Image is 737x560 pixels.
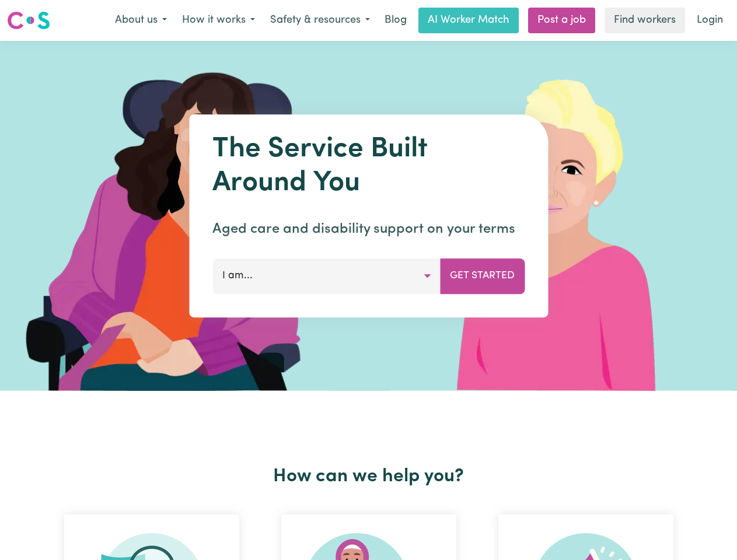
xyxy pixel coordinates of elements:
[7,7,50,34] a: Careseekers logo
[43,466,694,488] h2: How can we help you?
[107,8,174,33] button: About us
[690,8,730,33] a: Login
[212,133,525,200] h1: The Service Built Around You
[605,8,685,33] a: Find workers
[440,258,525,293] button: Get Started
[378,8,414,33] a: Blog
[174,8,263,33] button: How it works
[263,8,378,33] button: Safety & resources
[7,10,50,31] img: Careseekers logo
[212,219,525,240] p: Aged care and disability support on your terms
[212,258,441,293] button: I am...
[528,8,595,33] a: Post a job
[418,8,519,33] a: AI Worker Match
